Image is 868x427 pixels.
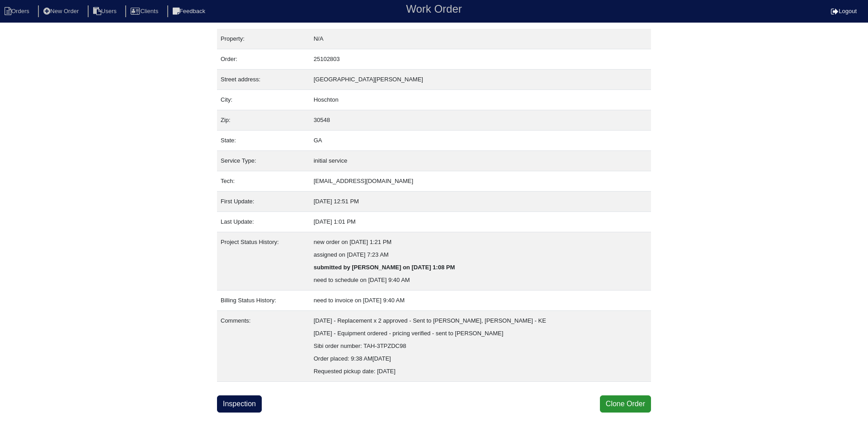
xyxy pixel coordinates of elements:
[217,151,310,171] td: Service Type:
[38,8,86,14] a: New Order
[217,29,310,49] td: Property:
[125,5,165,18] li: Clients
[310,70,651,90] td: [GEOGRAPHIC_DATA][PERSON_NAME]
[310,131,651,151] td: GA
[314,236,647,249] div: new order on [DATE] 1:21 PM
[831,8,857,14] a: Logout
[38,5,86,18] li: New Order
[310,29,651,49] td: N/A
[217,192,310,212] td: First Update:
[314,249,647,261] div: assigned on [DATE] 7:23 AM
[125,8,165,14] a: Clients
[310,212,651,232] td: [DATE] 1:01 PM
[314,274,647,286] div: need to schedule on [DATE] 9:40 AM
[217,110,310,131] td: Zip:
[217,395,262,413] a: Inspection
[310,151,651,171] td: initial service
[88,5,124,18] li: Users
[217,70,310,90] td: Street address:
[310,90,651,110] td: Hoschton
[310,192,651,212] td: [DATE] 12:51 PM
[217,90,310,110] td: City:
[314,261,647,274] div: submitted by [PERSON_NAME] on [DATE] 1:08 PM
[600,395,651,413] button: Clone Order
[217,232,310,291] td: Project Status History:
[217,212,310,232] td: Last Update:
[310,171,651,192] td: [EMAIL_ADDRESS][DOMAIN_NAME]
[310,110,651,131] td: 30548
[167,5,212,18] li: Feedback
[217,171,310,192] td: Tech:
[310,311,651,382] td: [DATE] - Replacement x 2 approved - Sent to [PERSON_NAME], [PERSON_NAME] - KE [DATE] - Equipment ...
[88,8,124,14] a: Users
[217,291,310,311] td: Billing Status History:
[217,49,310,70] td: Order:
[217,311,310,382] td: Comments:
[310,49,651,70] td: 25102803
[217,131,310,151] td: State:
[314,294,647,307] div: need to invoice on [DATE] 9:40 AM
